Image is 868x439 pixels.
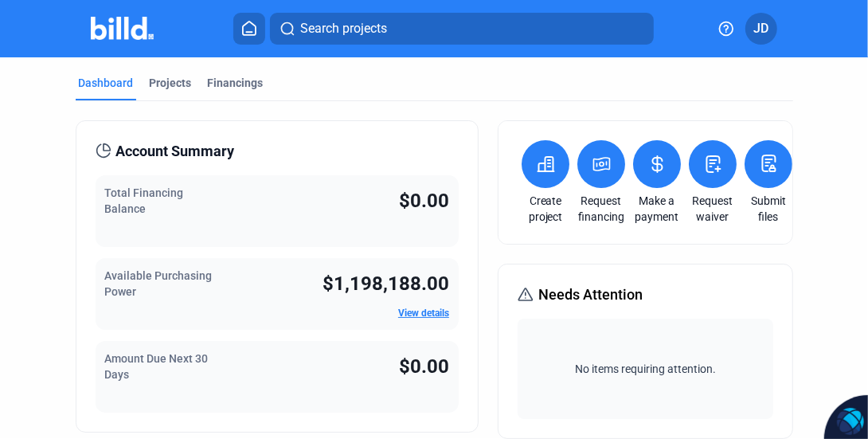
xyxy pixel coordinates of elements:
a: Make a payment [629,193,685,225]
div: Dashboard [79,75,134,91]
button: JD [745,13,777,45]
span: JD [753,19,768,38]
div: Financings [208,75,264,91]
span: No items requiring attention. [524,361,766,377]
img: Billd Company Logo [91,17,154,40]
button: Search projects [270,13,654,45]
div: Projects [150,75,192,91]
span: Account Summary [116,140,235,163]
a: Request waiver [685,193,741,225]
span: Amount Due Next 30 Days [105,352,209,381]
span: Total Financing Balance [105,186,184,215]
span: $1,198,188.00 [323,272,449,295]
a: Request financing [573,193,629,225]
a: Create project [518,193,573,225]
span: $0.00 [399,190,449,212]
span: $0.00 [399,355,449,378]
span: Available Purchasing Power [105,269,213,298]
span: Search projects [300,19,387,38]
span: Needs Attention [538,284,643,306]
a: View details [398,308,449,319]
a: Submit files [741,193,796,225]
